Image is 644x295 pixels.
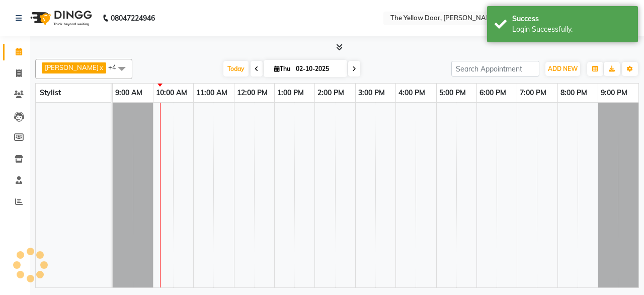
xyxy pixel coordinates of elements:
a: 10:00 AM [153,86,190,100]
a: 4:00 PM [396,86,428,100]
a: 3:00 PM [356,86,387,100]
a: 12:00 PM [234,86,270,100]
a: x [99,63,103,71]
a: 9:00 AM [113,86,145,100]
span: Today [223,61,249,77]
div: Success [512,14,630,24]
a: 5:00 PM [437,86,468,100]
a: 7:00 PM [517,86,549,100]
b: 08047224946 [111,4,155,32]
span: +4 [108,63,124,71]
span: Thu [272,65,293,72]
a: 2:00 PM [315,86,347,100]
div: Login Successfully. [512,24,630,35]
input: Search Appointment [451,61,539,77]
a: 1:00 PM [275,86,306,100]
a: 8:00 PM [558,86,590,100]
img: logo [26,4,95,32]
a: 6:00 PM [477,86,509,100]
button: ADD NEW [545,62,580,76]
a: 9:00 PM [598,86,630,100]
input: 2025-10-02 [293,61,343,77]
span: [PERSON_NAME] [45,63,99,71]
span: ADD NEW [548,65,578,72]
span: Stylist [40,88,61,97]
a: 11:00 AM [194,86,230,100]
